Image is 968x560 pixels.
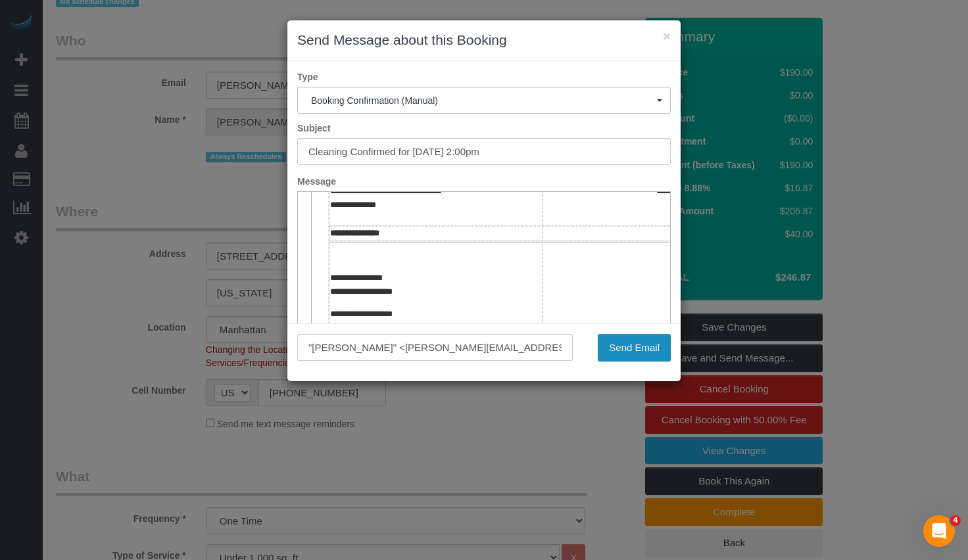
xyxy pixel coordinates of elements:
iframe: Intercom live chat [923,515,955,547]
iframe: Rich Text Editor, editor1 [298,192,670,397]
button: Send Email [598,334,671,362]
button: × [663,29,671,43]
label: Subject [287,122,681,135]
span: 4 [950,515,961,526]
label: Type [287,70,681,83]
button: Booking Confirmation (Manual) [297,87,671,114]
span: Booking Confirmation (Manual) [311,95,657,106]
input: Subject [297,138,671,165]
label: Message [287,175,681,188]
h3: Send Message about this Booking [297,30,671,50]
